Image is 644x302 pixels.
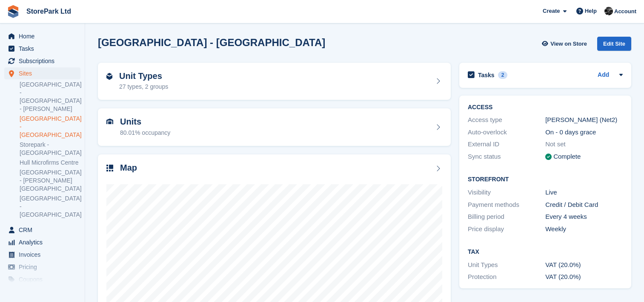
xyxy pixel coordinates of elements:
div: Price display [468,224,545,234]
div: [PERSON_NAME] (Net2) [545,115,623,125]
span: Invoices [19,249,70,261]
img: stora-icon-8386f47178a22dfd0bd8f6a31ec36ba5ce8667c1dd55bd0f319d3a0aa187defe.svg [7,5,20,18]
a: StorePark Ltd [23,4,74,18]
h2: Tax [468,249,623,256]
span: View on Store [550,40,587,48]
div: Edit Site [597,37,631,51]
span: Home [19,30,70,42]
a: View on Store [541,37,590,51]
a: menu [4,30,80,42]
a: menu [4,261,80,273]
div: Protection [468,272,545,282]
div: Every 4 weeks [545,212,623,222]
div: On - 0 days grace [545,128,623,137]
a: menu [4,55,80,67]
div: 2 [498,71,508,79]
span: Analytics [19,236,70,248]
div: 27 types, 2 groups [119,82,168,91]
div: Live [545,188,623,197]
img: Ryan Mulcahy [604,7,613,15]
a: Hull Microfirms Centre [20,159,80,167]
h2: Unit Types [119,71,168,81]
h2: Units [120,117,170,127]
a: Storepark - [GEOGRAPHIC_DATA] [20,141,80,157]
h2: Tasks [478,71,495,79]
span: Account [614,7,636,16]
img: map-icn-33ee37083ee616e46c38cad1a60f524a97daa1e2b2c8c0bc3eb3415660979fc1.svg [106,165,113,171]
span: Sites [19,67,70,79]
div: Access type [468,115,545,125]
h2: ACCESS [468,104,623,111]
span: Tasks [19,43,70,55]
span: Help [585,7,597,15]
div: Visibility [468,188,545,197]
div: Credit / Debit Card [545,200,623,210]
div: Payment methods [468,200,545,210]
a: [GEOGRAPHIC_DATA] - [GEOGRAPHIC_DATA] - [PERSON_NAME] [20,81,80,113]
a: menu [4,43,80,55]
a: Units 80.01% occupancy [98,108,451,146]
h2: Map [120,163,137,173]
div: Complete [553,152,581,162]
span: Create [543,7,560,15]
a: Edit Site [597,37,631,54]
div: Weekly [545,224,623,234]
a: menu [4,236,80,248]
div: Auto-overlock [468,128,545,137]
div: External ID [468,139,545,149]
div: VAT (20.0%) [545,260,623,270]
a: menu [4,67,80,79]
div: Not set [545,139,623,149]
img: unit-type-icn-2b2737a686de81e16bb02015468b77c625bbabd49415b5ef34ead5e3b44a266d.svg [106,73,112,80]
a: Add [598,70,609,80]
span: Pricing [19,261,70,273]
div: VAT (20.0%) [545,272,623,282]
a: [GEOGRAPHIC_DATA] - [GEOGRAPHIC_DATA] [20,115,80,139]
div: 80.01% occupancy [120,128,170,137]
a: [GEOGRAPHIC_DATA] - [PERSON_NAME][GEOGRAPHIC_DATA] [20,168,80,193]
div: Sync status [468,152,545,162]
h2: [GEOGRAPHIC_DATA] - [GEOGRAPHIC_DATA] [98,37,325,48]
h2: Storefront [468,176,623,183]
img: unit-icn-7be61d7bf1b0ce9d3e12c5938cc71ed9869f7b940bace4675aadf7bd6d80202e.svg [106,119,113,125]
span: Coupons [19,273,70,285]
a: menu [4,224,80,236]
a: Unit Types 27 types, 2 groups [98,63,451,100]
a: menu [4,249,80,261]
a: menu [4,273,80,285]
span: CRM [19,224,70,236]
div: Unit Types [468,260,545,270]
div: Billing period [468,212,545,222]
span: Subscriptions [19,55,70,67]
a: [GEOGRAPHIC_DATA] - [GEOGRAPHIC_DATA] [20,195,80,219]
